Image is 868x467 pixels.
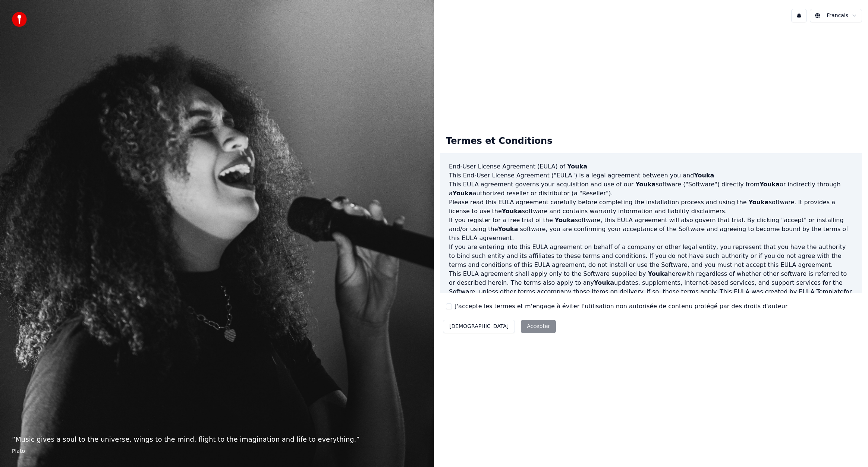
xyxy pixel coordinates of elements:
span: Youka [594,279,614,286]
span: Youka [567,163,587,170]
div: Termes et Conditions [440,129,558,153]
p: This EULA agreement governs your acquisition and use of our software ("Software") directly from o... [449,180,853,198]
p: This End-User License Agreement ("EULA") is a legal agreement between you and [449,171,853,180]
button: [DEMOGRAPHIC_DATA] [443,320,515,333]
span: Youka [635,181,655,188]
label: J'accepte les termes et m'engage à éviter l'utilisation non autorisée de contenu protégé par des ... [455,302,787,311]
span: Youka [498,225,518,233]
p: This EULA agreement shall apply only to the Software supplied by herewith regardless of whether o... [449,269,853,305]
p: If you register for a free trial of the software, this EULA agreement will also govern that trial... [449,216,853,243]
span: Youka [694,172,714,179]
span: Youka [759,181,780,188]
a: EULA Template [799,288,843,295]
span: Youka [555,217,575,224]
p: “ Music gives a soul to the universe, wings to the mind, flight to the imagination and life to ev... [12,434,422,445]
span: Youka [749,199,769,206]
p: If you are entering into this EULA agreement on behalf of a company or other legal entity, you re... [449,243,853,269]
img: youka [12,12,27,27]
p: Please read this EULA agreement carefully before completing the installation process and using th... [449,198,853,216]
footer: Plato [12,448,422,455]
h3: End-User License Agreement (EULA) of [449,162,853,171]
span: Youka [648,270,668,277]
span: Youka [502,208,522,215]
span: Youka [453,190,473,197]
